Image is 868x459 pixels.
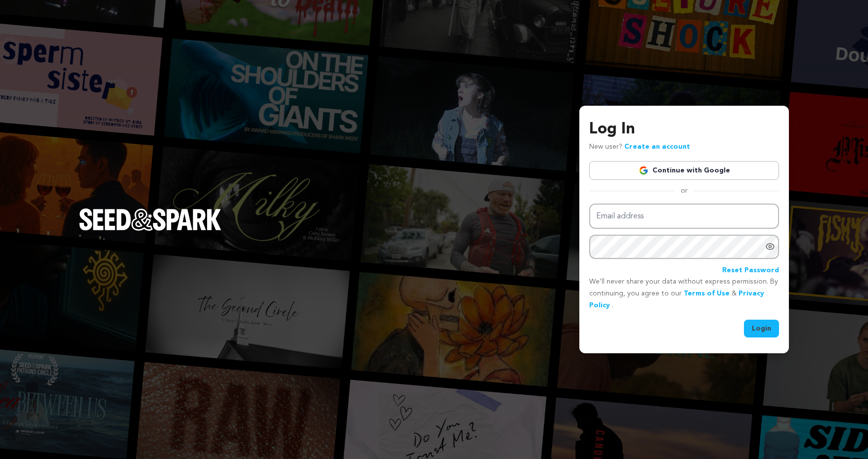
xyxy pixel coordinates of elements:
[79,209,221,230] img: Seed&Spark Logo
[589,290,764,309] a: Privacy Policy
[639,166,649,175] img: Google logo
[744,320,779,337] button: Login
[675,186,694,196] span: or
[722,265,779,277] a: Reset Password
[765,242,775,251] a: Show password as plain text. Warning: this will display your password on the screen.
[684,290,730,297] a: Terms of Use
[589,141,690,153] p: New user?
[589,204,779,229] input: Email address
[624,143,690,150] a: Create an account
[79,209,221,250] a: Seed&Spark Homepage
[589,118,779,141] h3: Log In
[589,161,779,180] a: Continue with Google
[589,276,779,311] p: We’ll never share your data without express permission. By continuing, you agree to our & .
